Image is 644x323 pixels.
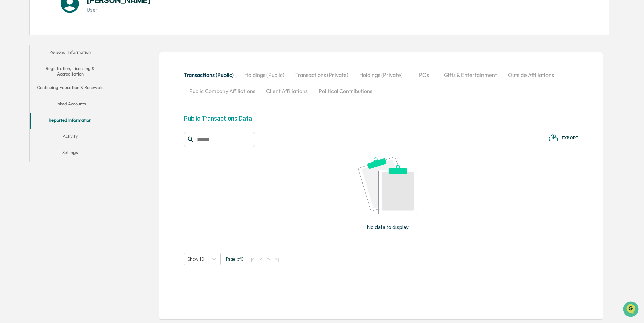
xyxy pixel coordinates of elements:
button: Gifts & Entertainment [438,67,502,83]
button: Linked Accounts [30,97,111,113]
button: Outside Affiliations [502,67,559,83]
button: < [258,256,264,262]
div: EXPORT [562,136,579,141]
button: Registration, Licensing & Accreditation [30,62,111,81]
div: 🔎 [7,99,12,104]
p: How can we help? [7,14,123,25]
button: Transactions (Private) [290,67,354,83]
div: Public Transactions Data [184,115,252,122]
span: Page 1 of 0 [226,256,244,262]
button: Holdings (Private) [354,67,408,83]
div: secondary tabs example [30,45,111,162]
a: 🗄️Attestations [46,83,87,95]
div: Start new chat [23,52,111,59]
button: |< [249,256,257,262]
span: Attestations [56,85,84,92]
p: No data to display [367,224,409,230]
span: Preclearance [14,85,44,92]
button: Activity [30,129,111,146]
span: Data Lookup [14,98,43,105]
button: Transactions (Public) [184,67,239,83]
a: Powered byPylon [48,114,82,120]
button: Personal Information [30,45,111,62]
span: Pylon [67,115,82,120]
div: 🖐️ [7,86,12,91]
button: Start new chat [115,54,123,62]
button: IPOs [408,67,438,83]
button: >| [273,256,281,262]
button: Public Company Affiliations [184,83,261,99]
button: Continuing Education & Renewals [30,81,111,97]
button: Reported Information [30,113,111,129]
img: 1746055101610-c473b297-6a78-478c-a979-82029cc54cd1 [7,52,19,64]
a: 🖐️Preclearance [4,83,46,95]
button: Political Contributions [313,83,378,99]
h3: User [87,7,151,13]
img: EXPORT [548,133,558,143]
iframe: Open customer support [622,301,641,319]
div: 🗄️ [49,86,55,91]
a: 🔎Data Lookup [4,95,45,108]
div: secondary tabs example [184,67,579,99]
img: No data [358,157,417,215]
button: > [265,256,272,262]
button: Client Affiliations [261,83,313,99]
div: We're available if you need us! [23,59,86,64]
button: Holdings (Public) [239,67,290,83]
button: Settings [30,146,111,162]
